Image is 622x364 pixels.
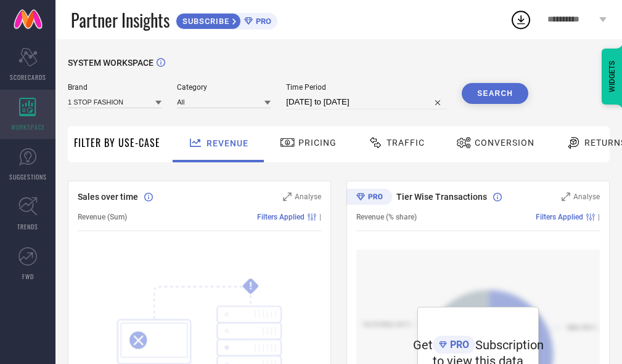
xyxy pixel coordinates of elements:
[249,280,252,292] tspan: !
[68,58,153,68] span: SYSTEM WORKSPACE
[9,172,47,181] span: SUGGESTIONS
[598,213,600,221] span: |
[475,338,544,352] span: Subscription
[257,213,305,221] span: Filters Applied
[346,189,392,207] div: Premium
[387,138,425,148] span: Traffic
[462,83,528,104] button: Search
[562,192,570,201] svg: Zoom
[11,122,45,132] span: WORKSPACE
[475,138,534,148] span: Conversion
[207,138,248,148] span: Revenue
[71,7,170,33] span: Partner Insights
[283,192,292,201] svg: Zoom
[176,17,232,26] span: SUBSCRIBE
[447,339,469,350] span: PRO
[22,272,34,281] span: FWD
[17,222,38,231] span: TRENDS
[10,73,46,82] span: SCORECARDS
[177,83,271,92] span: Category
[319,213,321,221] span: |
[286,83,446,92] span: Time Period
[536,213,583,221] span: Filters Applied
[176,10,277,30] a: SUBSCRIBEPRO
[356,213,417,221] span: Revenue (% share)
[78,213,127,221] span: Revenue (Sum)
[295,192,321,201] span: Analyse
[74,135,160,150] span: Filter By Use-Case
[298,138,337,148] span: Pricing
[413,338,433,352] span: Get
[510,9,532,31] div: Open download list
[253,17,271,26] span: PRO
[573,192,600,201] span: Analyse
[78,192,138,202] span: Sales over time
[396,192,487,202] span: Tier Wise Transactions
[286,95,446,109] input: Select time period
[68,83,162,92] span: Brand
